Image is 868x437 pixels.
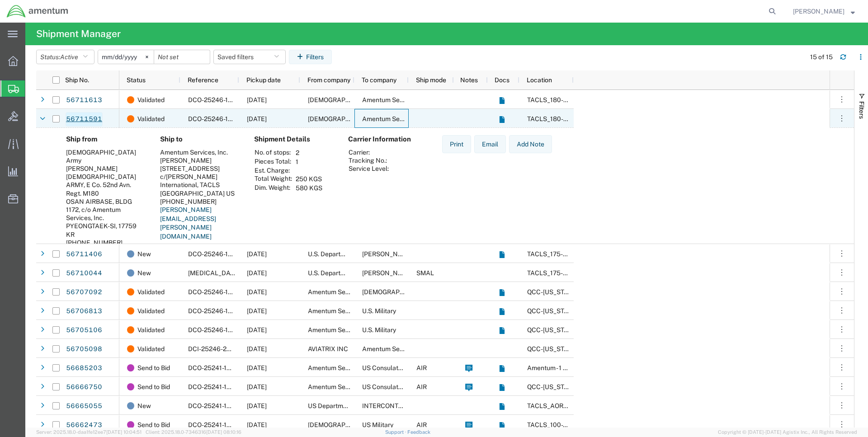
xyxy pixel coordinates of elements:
[137,339,165,358] span: Validated
[154,50,210,64] input: Not set
[66,164,146,173] div: [PERSON_NAME]
[858,101,865,119] span: Filters
[362,383,426,390] span: US Consulate General
[460,76,478,84] span: Notes
[36,429,142,435] span: Server: 2025.18.0-daa1fe12ee7
[442,135,471,153] button: Print
[416,383,427,390] span: AIR
[362,421,393,428] span: US Military
[247,383,267,390] span: 09/03/2025
[188,345,245,352] span: DCI-25246-200315
[793,6,855,17] button: [PERSON_NAME]
[188,269,348,277] span: PCE-JC0319 - High Press. Turbine & Stator
[292,174,325,183] td: 250 KGS
[188,76,218,84] span: Reference
[308,96,395,103] span: U.S. Army
[66,222,146,238] div: PYEONGTAEK-SI, 17759 KR
[362,364,426,371] span: US Consulate General
[160,156,240,164] div: [PERSON_NAME]
[527,115,702,122] span: TACLS_180-Seoul, S. Korea
[362,307,396,315] span: U.S. Military
[416,76,446,84] span: Ship mode
[66,197,146,222] div: OSAN AIRBASE, BLDG 1172, c/o Amentum Services, Inc.
[289,50,332,64] button: Filters
[416,269,434,277] span: SMAL
[348,156,389,164] th: Tracking No.:
[188,307,246,315] span: DCO-25246-167713
[254,148,292,157] th: No. of stops:
[160,189,240,197] div: [GEOGRAPHIC_DATA] US
[362,345,430,352] span: Amentum Services, Inc.
[98,50,154,64] input: Not set
[137,358,170,377] span: Send to Bid
[246,76,281,84] span: Pickup date
[308,364,376,371] span: Amentum Services, Inc.
[160,206,216,240] a: [PERSON_NAME][EMAIL_ADDRESS][PERSON_NAME][DOMAIN_NAME]
[718,428,857,436] span: Copyright © [DATE]-[DATE] Agistix Inc., All Rights Reserved
[308,345,348,352] span: AVIATRIX INC
[308,383,376,390] span: Amentum Services, Inc.
[188,364,246,371] span: DCO-25241-167584
[527,269,590,277] span: TACLS_175-Ayase, JP
[348,164,389,173] th: Service Level:
[66,342,103,357] a: 56705098
[66,135,146,143] h4: Ship from
[308,288,376,296] span: Amentum Services, Inc.
[362,250,543,258] span: PRATT & WHITNEY ENGINE SERVICES INC
[137,301,165,320] span: Validated
[247,307,267,315] span: 09/03/2025
[66,239,146,247] div: [PHONE_NUMBER]
[66,266,103,281] a: 56710044
[160,135,240,143] h4: Ship to
[137,109,165,128] span: Validated
[66,112,103,127] a: 56711591
[247,402,267,409] span: 08/29/2025
[292,148,325,157] td: 2
[6,5,69,18] img: logo
[308,115,395,122] span: U.S. Army
[308,402,387,409] span: US Department of Defense
[247,288,267,296] span: 09/03/2025
[495,76,509,84] span: Docs
[137,377,170,396] span: Send to Bid
[188,326,247,334] span: DCO-25246-167704
[66,247,103,262] a: 56711406
[292,183,325,193] td: 580 KGS
[362,288,449,296] span: US Army
[247,326,267,334] span: 09/03/2025
[127,76,146,84] span: Status
[137,396,151,415] span: New
[247,421,267,428] span: 09/02/2025
[308,326,376,334] span: Amentum Services, Inc.
[308,307,376,315] span: Amentum Services, Inc.
[527,96,702,103] span: TACLS_180-Seoul, S. Korea
[160,148,240,156] div: Amentum Services, Inc.
[793,6,844,16] span: Andrew Shanks
[188,383,246,390] span: DCO-25241-167588
[527,402,704,409] span: TACLS_AOR14-Djibouti. Africa
[66,304,103,319] a: 56706813
[308,269,389,277] span: U.S. Department of Defense
[188,96,246,103] span: DCO-25246-167718
[254,183,292,193] th: Dim. Weight:
[527,76,552,84] span: Location
[527,421,662,428] span: TACLS_100-Weisbaden, Germany
[308,421,449,428] span: US Army E CO 1 214TH REG
[247,364,267,371] span: 09/04/2025
[810,52,833,62] div: 15 of 15
[362,76,396,84] span: To company
[160,173,240,189] div: c/[PERSON_NAME] International, TACLS
[254,157,292,166] th: Pieces Total:
[247,96,267,103] span: 09/04/2025
[188,115,245,122] span: DCO-25246-167717
[527,364,574,371] span: Amentum - 1 gcp
[66,173,146,197] div: [DEMOGRAPHIC_DATA] ARMY, E Co. 52nd Avn. Regt. M180
[160,197,240,206] div: [PHONE_NUMBER]
[66,399,103,414] a: 56665055
[188,288,246,296] span: DCO-25246-167714
[527,383,577,390] span: QCC-Texas
[137,415,170,434] span: Send to Bid
[66,418,103,432] a: 56662473
[188,421,246,428] span: DCO-25241-167582
[146,429,241,435] span: Client: 2025.18.0-7346316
